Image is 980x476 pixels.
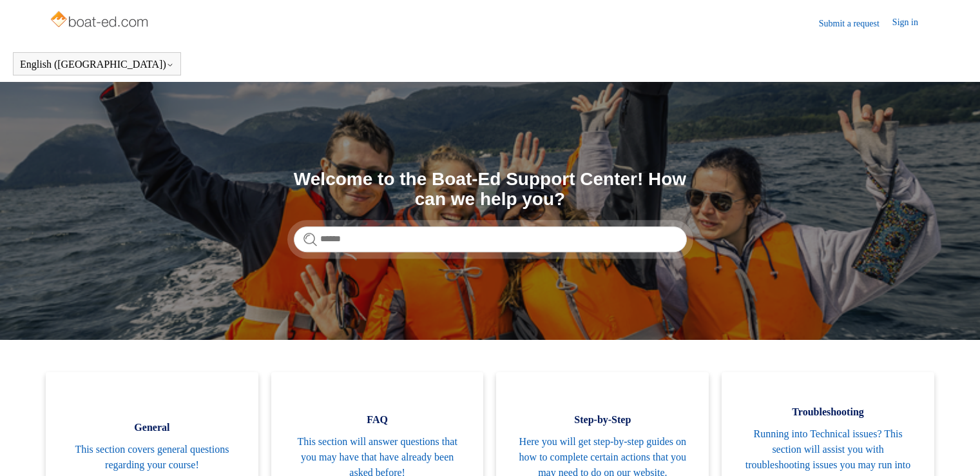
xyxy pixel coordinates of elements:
[65,420,239,435] span: General
[294,226,687,252] input: Search
[515,412,689,428] span: Step-by-Step
[291,412,465,428] span: FAQ
[819,17,892,30] a: Submit a request
[65,442,239,473] span: This section covers general questions regarding your course!
[937,433,970,466] div: Live chat
[49,8,151,34] img: Boat-Ed Help Center home page
[20,59,174,70] button: English ([GEOGRAPHIC_DATA])
[892,15,931,31] a: Sign in
[741,404,915,420] span: Troubleshooting
[294,170,687,210] h1: Welcome to the Boat-Ed Support Center! How can we help you?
